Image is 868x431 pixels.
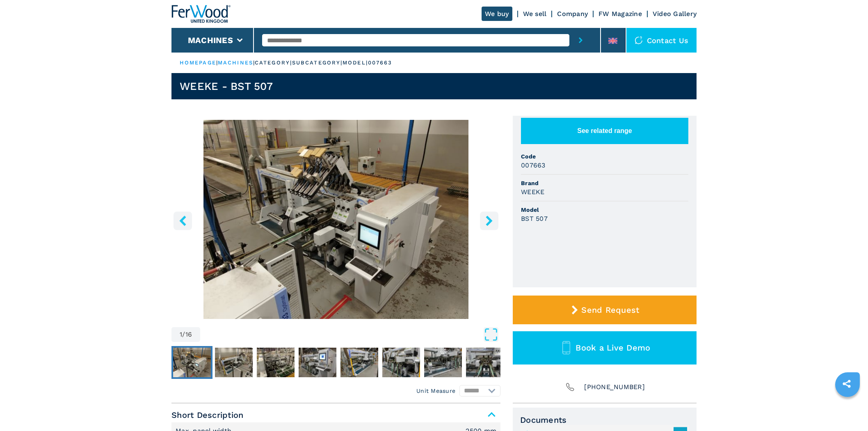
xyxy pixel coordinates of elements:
[382,348,420,377] img: 42d18685323040878996b1dcbba85c92
[257,348,295,377] img: c69a92e346f6d004754cfc3396a865b0
[521,206,688,214] span: Model
[626,28,697,53] div: Contact us
[255,59,292,66] p: category |
[292,59,343,66] p: subcategory |
[171,5,231,23] img: Ferwood
[520,415,689,425] span: Documents
[557,10,588,18] a: Company
[416,387,455,395] em: Unit Measure
[339,346,380,379] button: Go to Slide 5
[185,331,192,338] span: 16
[581,305,639,315] span: Send Request
[255,346,296,379] button: Go to Slide 3
[423,346,464,379] button: Go to Slide 7
[216,60,218,66] span: |
[424,348,462,377] img: 9c7f6270cd91bc584e2c581861a3c08c
[188,35,233,45] button: Machines
[171,120,500,319] img: Automatic Drilling Machine WEEKE BST 507
[521,118,688,144] button: See related range
[576,343,650,353] span: Book a Live Demo
[381,346,422,379] button: Go to Slide 6
[368,59,393,66] p: 007663
[521,179,688,187] span: Brand
[180,60,216,66] a: HOMEPAGE
[182,331,185,338] span: /
[521,160,546,170] h3: 007663
[598,10,642,18] a: FW Magazine
[569,28,592,53] button: submit-button
[213,346,254,379] button: Go to Slide 2
[171,346,500,379] nav: Thumbnail Navigation
[171,120,500,319] div: Go to Slide 1
[464,346,505,379] button: Go to Slide 8
[584,381,645,393] span: [PHONE_NUMBER]
[513,296,697,324] button: Send Request
[215,348,253,377] img: 4474c3df6216e7f3f8e87b5d53509f4a
[180,80,273,93] h1: WEEKE - BST 507
[180,331,182,338] span: 1
[174,211,192,230] button: left-button
[340,348,378,377] img: 231784fdd09f6629a564b5f496b3b213
[564,381,576,393] img: Phone
[521,187,544,197] h3: WEEKE
[299,348,336,377] img: c3acb04f41c06f0197990095789d3f4b
[635,36,643,44] img: Contact us
[653,10,697,18] a: Video Gallery
[523,10,547,18] a: We sell
[521,214,548,223] h3: BST 507
[480,211,498,230] button: right-button
[343,59,368,66] p: model |
[253,60,255,66] span: |
[482,7,512,21] a: We buy
[513,331,697,365] button: Book a Live Demo
[173,348,211,377] img: d3c97193a1032abf7bbe55dae0c948b0
[171,346,212,379] button: Go to Slide 1
[218,60,253,66] a: machines
[836,374,857,394] a: sharethis
[466,348,504,377] img: 97079a47a867be5a3d1ff97f8eee9a77
[297,346,338,379] button: Go to Slide 4
[171,408,500,422] span: Short Description
[202,327,498,342] button: Open Fullscreen
[521,152,688,160] span: Code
